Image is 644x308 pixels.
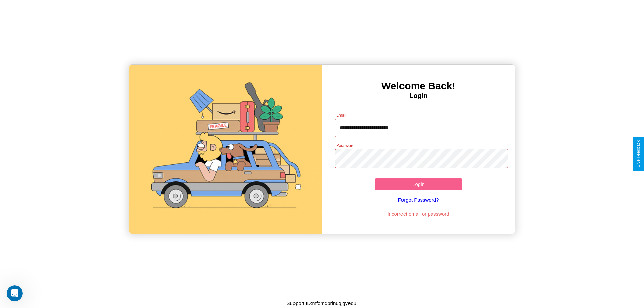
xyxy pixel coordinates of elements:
[332,209,505,219] p: Incorrect email or password
[332,190,505,209] a: Forgot Password?
[129,65,322,234] img: gif
[322,92,515,100] h4: Login
[336,143,354,148] label: Password
[336,112,347,118] label: Email
[322,80,515,92] h3: Welcome Back!
[636,140,641,168] div: Give Feedback
[287,299,358,308] p: Support ID: mfomqbrin6qjgyedul
[375,178,462,190] button: Login
[7,285,23,301] iframe: Intercom live chat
